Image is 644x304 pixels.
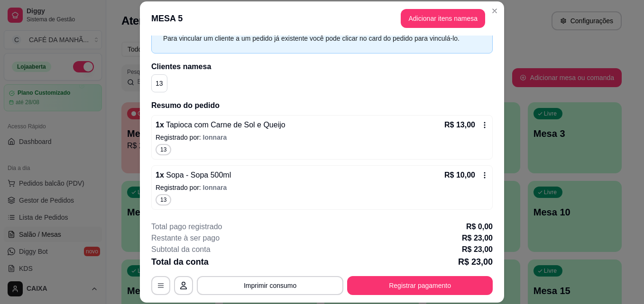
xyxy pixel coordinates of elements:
p: Registrado por: [156,133,488,142]
p: R$ 10,00 [444,170,475,181]
p: R$ 23,00 [462,244,493,255]
p: 13 [156,79,163,88]
span: 13 [158,146,168,153]
p: 1 x [156,170,231,181]
h2: Clientes na mesa [151,61,493,72]
h2: Resumo do pedido [151,100,493,111]
p: R$ 23,00 [458,255,493,268]
span: Ionnara [203,134,227,141]
p: Subtotal da conta [151,244,211,255]
p: 1 x [156,119,285,131]
button: Close [487,3,502,18]
p: R$ 0,00 [466,221,493,232]
span: 13 [158,196,168,204]
button: Registrar pagamento [347,276,493,295]
header: MESA 5 [140,1,504,36]
span: Tapioca com Carne de Sol e Queijo [164,121,285,129]
button: Imprimir consumo [197,276,343,295]
p: Total da conta [151,255,209,268]
div: Para vincular um cliente a um pedido já existente você pode clicar no card do pedido para vinculá... [163,33,471,44]
button: Adicionar itens namesa [401,9,485,28]
p: R$ 23,00 [462,232,493,244]
span: Sopa - Sopa 500ml [164,171,231,179]
p: R$ 13,00 [444,119,475,131]
p: Restante à ser pago [151,232,220,244]
p: Registrado por: [156,183,488,192]
p: Total pago registrado [151,221,222,232]
span: Ionnara [203,184,227,191]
